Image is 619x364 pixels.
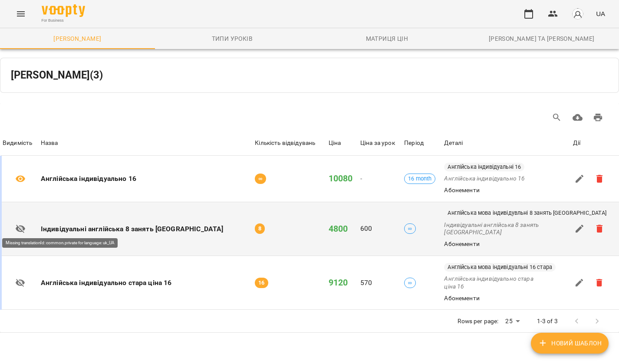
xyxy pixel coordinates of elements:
[593,276,606,289] button: Видалити
[255,225,265,233] span: 8
[3,278,37,288] div: Missing translationId: common.private for language: uk_UA
[573,222,586,235] button: Missing translationId: common.edit for language: uk_UA
[588,107,609,128] button: Друк
[572,8,584,20] img: avatar_s.png
[360,174,401,184] p: -
[360,138,395,148] div: Sort
[3,138,32,148] div: Sort
[360,223,401,234] p: 600
[596,9,605,18] span: UA
[10,3,31,24] button: Menu
[255,175,266,183] span: ∞
[41,138,58,148] div: Sort
[444,275,544,291] p: Англійська індивідуально стара ціна 16
[588,217,611,240] span: Ви впевнені, що хочете видалити Індивідуальні англійська 8 занять стара ціна?
[593,172,606,185] button: Видалити
[3,138,37,148] span: Видимість
[255,279,268,287] span: 16
[573,276,586,289] button: Missing translationId: common.edit for language: uk_UA
[444,294,553,303] div: Абонементи
[405,225,415,233] span: ∞
[537,317,558,326] p: 1-3 of 3
[404,138,424,148] div: Період
[41,138,58,148] div: Назва
[405,279,415,287] span: ∞
[315,33,459,44] span: Матриця цін
[404,138,441,148] span: Період
[360,138,401,148] span: Ціна за урок
[41,223,251,235] h6: Індивідуальні англійська 8 занять [GEOGRAPHIC_DATA]
[41,173,251,185] h6: Англійська індивідуально 16
[444,240,553,249] div: Абонементи
[3,174,37,184] div: Missing translationId: common.public for language: uk_UA
[444,138,570,148] div: Деталі
[42,18,85,23] span: For Business
[41,277,251,289] h6: Англійська індивідуально стара ціна 16
[502,315,523,328] div: 25
[547,107,567,128] button: Search
[329,172,357,185] h6: 10080
[588,271,611,295] span: Ви впевнені, що хочете видалити Англійська індивідуально стара ціна 16?
[444,186,553,195] div: Абонементи
[329,138,341,148] div: Sort
[567,107,588,128] button: Завантажити CSV
[538,338,602,348] span: Новий Шаблон
[11,69,103,82] h5: [PERSON_NAME] ( 3 )
[255,138,315,148] div: Кількість відвідувань
[404,138,424,148] div: Sort
[593,6,609,22] button: UA
[405,175,435,183] span: 16 month
[3,138,32,148] div: Видимість
[444,263,556,271] span: Англійська мова індивідуальні 16 стара
[5,33,150,44] span: [PERSON_NAME]
[470,33,614,44] span: [PERSON_NAME] та [PERSON_NAME]
[360,278,401,288] p: 570
[573,138,617,148] div: Дії
[42,4,85,17] img: Voopty Logo
[588,167,611,190] span: Ви впевнені, що хочете видалити Англійська індивідуально 16 ?
[531,333,609,354] button: Новий Шаблон
[444,209,610,217] span: Англійська мова індивідувльні 8 занять [GEOGRAPHIC_DATA]
[329,222,357,236] h6: 4800
[255,138,315,148] div: Sort
[329,138,357,148] span: Ціна
[160,33,305,44] span: Типи уроків
[458,317,498,326] p: Rows per page:
[444,221,544,237] p: Індивідуальні англійська 8 занять [GEOGRAPHIC_DATA]
[593,222,606,235] button: Видалити
[573,172,586,185] button: Missing translationId: common.edit for language: uk_UA
[444,163,524,171] span: Англійська індивідуальні 16
[41,138,251,148] span: Назва
[360,138,395,148] div: Ціна за урок
[329,276,357,289] h6: 9120
[329,138,341,148] div: Ціна
[255,138,325,148] span: Кількість відвідувань
[444,175,544,183] p: Англійська індивідуально 16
